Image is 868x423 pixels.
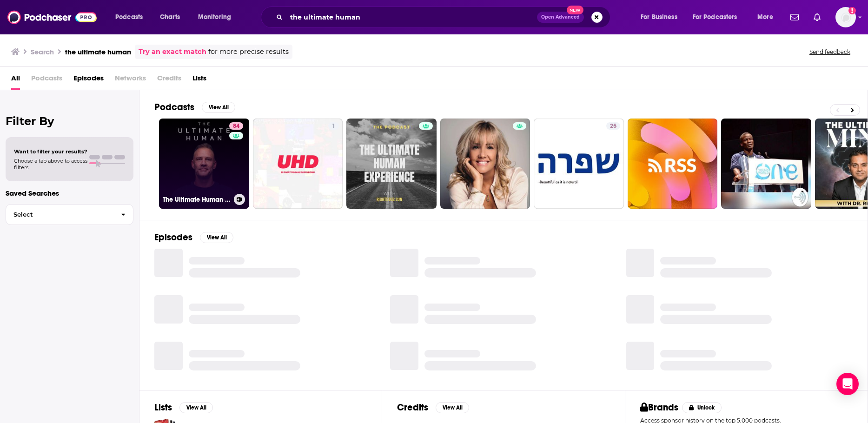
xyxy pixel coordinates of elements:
[154,101,235,113] a: PodcastsView All
[154,10,186,25] a: Charts
[179,402,213,413] button: View All
[687,10,751,25] button: open menu
[537,12,584,23] button: Open AdvancedNew
[328,122,339,130] a: 1
[640,402,679,413] h2: Brands
[6,189,133,198] p: Saved Searches
[229,122,243,130] a: 84
[202,102,235,113] button: View All
[693,11,737,24] span: For Podcasters
[192,10,243,25] button: open menu
[154,402,213,413] a: ListsView All
[65,47,131,56] h3: the ultimate human
[436,402,469,413] button: View All
[606,122,620,130] a: 25
[332,122,335,131] span: 1
[807,48,853,56] button: Send feedback
[73,71,104,90] a: Episodes
[14,158,87,171] span: Choose a tab above to access filters.
[233,122,239,131] span: 84
[397,402,469,413] a: CreditsView All
[270,7,619,28] div: Search podcasts, credits, & more...
[757,11,773,24] span: More
[139,46,206,57] a: Try an exact match
[6,211,113,218] span: Select
[14,148,87,155] span: Want to filter your results?
[154,231,233,243] a: EpisodesView All
[397,402,428,413] h2: Credits
[610,122,616,131] span: 25
[115,71,146,90] span: Networks
[6,204,133,225] button: Select
[115,11,143,24] span: Podcasts
[567,6,583,14] span: New
[163,196,230,204] h3: The Ultimate Human with [PERSON_NAME]
[641,11,677,24] span: For Business
[154,402,172,413] h2: Lists
[836,373,859,395] div: Open Intercom Messenger
[198,11,231,24] span: Monitoring
[541,15,580,20] span: Open Advanced
[534,119,624,209] a: 25
[159,119,249,209] a: 84The Ultimate Human with [PERSON_NAME]
[835,7,856,27] img: User Profile
[751,10,785,25] button: open menu
[31,71,62,90] span: Podcasts
[154,101,194,113] h2: Podcasts
[787,9,802,25] a: Show notifications dropdown
[835,7,856,27] span: Logged in as Ashley_Beenen
[7,8,97,26] img: Podchaser - Follow, Share and Rate Podcasts
[810,9,824,25] a: Show notifications dropdown
[154,231,192,243] h2: Episodes
[253,119,343,209] a: 1
[200,232,233,243] button: View All
[11,71,20,90] a: All
[682,402,722,413] button: Unlock
[157,71,181,90] span: Credits
[835,7,856,27] button: Show profile menu
[208,46,289,57] span: for more precise results
[192,71,206,90] a: Lists
[6,114,133,128] h2: Filter By
[109,10,155,25] button: open menu
[634,10,689,25] button: open menu
[286,10,537,25] input: Search podcasts, credits, & more...
[848,7,856,14] svg: Add a profile image
[31,47,54,56] h3: Search
[160,11,180,24] span: Charts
